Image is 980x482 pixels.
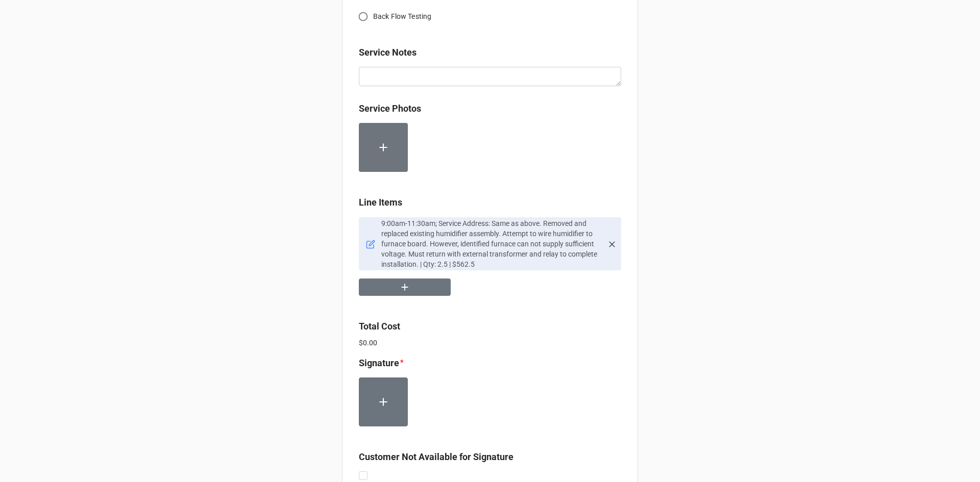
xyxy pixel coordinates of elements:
label: Customer Not Available for Signature [359,450,513,464]
label: Line Items [359,195,402,210]
p: 9:00am-11:30am; Service Address: Same as above. Removed and replaced existing humidifier assembly... [381,218,603,269]
span: Back Flow Testing [373,11,431,22]
label: Signature [359,356,399,370]
label: Service Notes [359,45,416,60]
p: $0.00 [359,338,621,348]
label: Service Photos [359,102,421,116]
b: Total Cost [359,321,400,332]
